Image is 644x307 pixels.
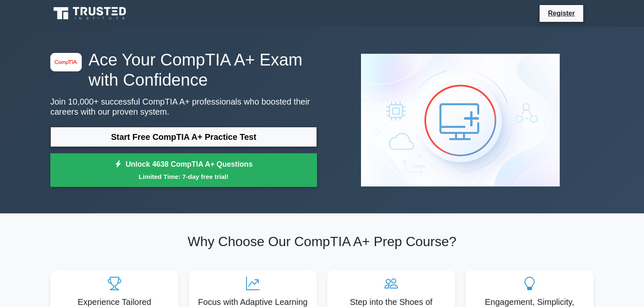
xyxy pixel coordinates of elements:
[354,47,566,193] img: CompTIA A+ Preview
[50,153,317,187] a: Unlock 4638 CompTIA A+ QuestionsLimited Time: 7-day free trial!
[50,97,317,117] p: Join 10,000+ successful CompTIA A+ professionals who boosted their careers with our proven system.
[50,127,317,147] a: Start Free CompTIA A+ Practice Test
[61,172,306,181] small: Limited Time: 7-day free trial!
[50,234,594,249] h2: Why Choose Our CompTIA A+ Prep Course?
[195,297,310,307] h5: Focus with Adaptive Learning
[50,50,317,90] h1: Ace Your CompTIA A+ Exam with Confidence
[543,8,580,18] a: Register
